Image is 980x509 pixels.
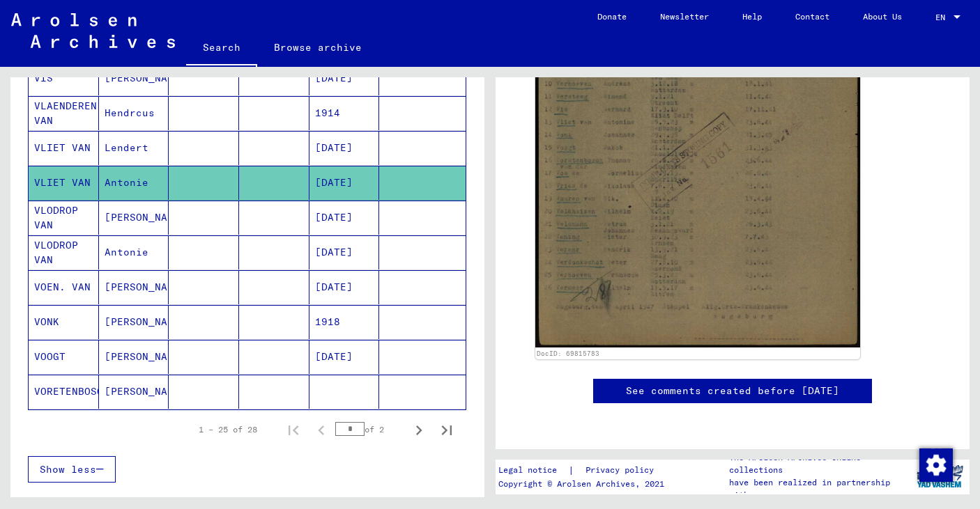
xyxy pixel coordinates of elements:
[186,31,257,67] a: Search
[309,305,380,339] mat-cell: 1918
[29,61,99,95] mat-cell: VIS
[498,463,671,478] div: |
[40,463,96,476] span: Show less
[537,350,599,357] a: DocID: 69815783
[574,463,671,478] a: Privacy policy
[99,305,169,339] mat-cell: [PERSON_NAME]
[99,166,169,200] mat-cell: Antonie
[309,270,380,304] mat-cell: [DATE]
[405,416,433,444] button: Next page
[99,61,169,95] mat-cell: [PERSON_NAME]
[309,61,380,95] mat-cell: [DATE]
[433,416,461,444] button: Last page
[29,131,99,165] mat-cell: VLIET VAN
[99,96,169,130] mat-cell: Hendrcus
[29,375,99,409] mat-cell: VORETENBOSCH
[335,423,405,436] div: of 2
[29,201,99,235] mat-cell: VLODROP VAN
[729,476,910,501] p: have been realized in partnership with
[914,459,966,494] img: yv_logo.png
[919,448,952,481] div: Change consent
[99,340,169,374] mat-cell: [PERSON_NAME]
[11,13,175,48] img: Arolsen_neg.svg
[309,131,380,165] mat-cell: [DATE]
[29,235,99,269] mat-cell: VLODROP VAN
[29,96,99,130] mat-cell: VLAENDEREN VAN
[99,270,169,304] mat-cell: [PERSON_NAME]
[498,463,568,478] a: Legal notice
[729,451,910,476] p: The Arolsen Archives online collections
[309,201,380,235] mat-cell: [DATE]
[99,375,169,409] mat-cell: [PERSON_NAME]
[626,384,839,398] a: See comments created before [DATE]
[309,96,380,130] mat-cell: 1914
[29,166,99,200] mat-cell: VLIET VAN
[28,456,116,483] button: Show less
[309,166,380,200] mat-cell: [DATE]
[309,235,380,269] mat-cell: [DATE]
[280,416,307,444] button: First page
[935,12,945,22] mat-select-trigger: EN
[498,478,671,490] p: Copyright © Arolsen Archives, 2021
[99,235,169,269] mat-cell: Antonie
[919,448,953,482] img: Change consent
[309,340,380,374] mat-cell: [DATE]
[29,340,99,374] mat-cell: VOOGT
[199,423,257,436] div: 1 – 25 of 28
[99,131,169,165] mat-cell: Lendert
[99,201,169,235] mat-cell: [PERSON_NAME]
[307,416,335,444] button: Previous page
[29,270,99,304] mat-cell: VOEN. VAN
[29,305,99,339] mat-cell: VONK
[257,31,378,64] a: Browse archive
